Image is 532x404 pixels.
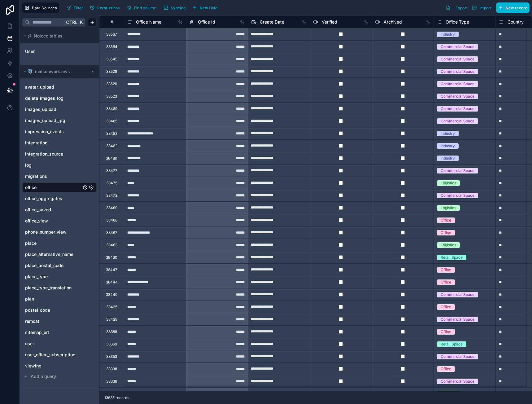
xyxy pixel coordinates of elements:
[384,19,402,25] span: Archived
[106,205,117,210] div: 38469
[25,329,49,336] span: sitemap_url
[22,138,97,148] div: integration
[106,106,117,111] div: 38489
[190,3,220,12] button: New field
[22,294,97,304] div: plan
[106,329,117,334] div: 38388
[106,32,117,37] div: 38567
[22,227,97,237] div: phone_number_view
[25,340,81,347] a: user
[22,249,97,259] div: place_alternative_name
[22,32,93,40] button: Noloco tables
[106,193,117,198] div: 38472
[441,341,463,347] div: Retail Space
[104,20,119,24] div: #
[25,84,54,90] span: avatar_upload
[106,305,117,310] div: 38435
[22,238,97,248] div: place
[25,129,81,135] a: impression_events
[25,48,75,55] a: User
[25,307,81,313] a: postal_code
[441,292,474,297] div: Commercial Space
[106,292,118,297] div: 38440
[106,81,117,86] div: 38526
[25,240,81,246] a: place
[106,243,117,248] div: 38463
[25,329,81,336] a: sitemap_url
[106,367,117,371] div: 38338
[25,274,81,280] a: place_type
[441,267,451,273] div: Office
[25,207,81,213] a: office_saved
[22,327,97,337] div: sitemap_url
[25,307,50,313] span: postal_code
[441,44,474,50] div: Commercial Space
[25,173,47,179] span: migrations
[25,251,81,257] a: place_alternative_name
[65,18,78,26] span: Ctrl
[25,151,63,157] span: integration_source
[25,95,63,101] span: delete_images_log
[441,205,456,211] div: Logistics
[106,57,117,62] div: 38545
[22,283,97,293] div: place_type_translation
[506,6,527,10] span: New record
[479,6,491,10] span: Import
[441,230,451,235] div: Office
[441,379,474,384] div: Commercial Space
[161,3,188,12] button: Syncing
[25,240,37,246] span: place
[441,168,474,173] div: Commercial Space
[25,162,32,168] span: log
[22,194,97,204] div: office_aggregates
[25,262,63,269] span: place_postal_code
[25,140,47,146] span: integration
[441,279,451,285] div: Office
[22,171,97,181] div: migrations
[161,3,190,12] a: Syncing
[104,395,129,400] span: 13635 records
[25,140,81,146] a: integration
[441,69,474,74] div: Commercial Space
[74,6,83,10] span: Filter
[441,81,474,87] div: Commercial Space
[171,6,185,10] span: Syncing
[25,195,81,202] a: office_aggregates
[106,168,117,173] div: 38477
[25,262,81,269] a: place_postal_code
[441,106,474,112] div: Commercial Space
[441,317,474,322] div: Commercial Space
[25,318,81,324] a: remcat
[25,117,65,124] span: images_upload_jpg
[25,184,81,191] a: office
[25,207,51,213] span: office_saved
[441,143,455,149] div: Industry
[441,329,451,335] div: Office
[25,48,35,55] span: User
[88,3,124,12] a: Permissions
[106,218,117,223] div: 38468
[25,352,81,358] a: user_office_subscription
[441,304,451,310] div: Office
[25,363,81,369] a: viewing
[25,296,34,302] span: plan
[25,117,81,124] a: images_upload_jpg
[441,255,463,260] div: Retail Space
[28,69,33,74] img: Postgres logo
[22,361,97,371] div: viewing
[25,285,72,291] span: place_type_translation
[32,6,57,10] span: Data Sources
[441,391,456,397] div: Logistics
[25,151,81,157] a: integration_source
[106,379,117,384] div: 38336
[25,218,81,224] a: office_view
[106,131,117,136] div: 38483
[22,216,97,226] div: office_view
[22,46,97,56] div: User
[441,354,474,359] div: Commercial Space
[88,3,122,12] button: Permissions
[200,6,217,10] span: New field
[106,280,118,285] div: 38444
[22,82,97,92] div: avatar_upload
[25,251,73,257] span: place_alternative_name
